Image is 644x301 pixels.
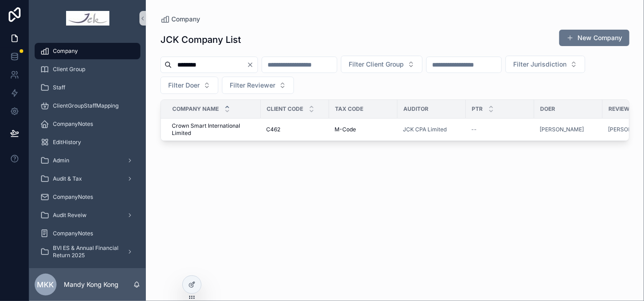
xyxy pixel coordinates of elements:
[35,152,140,169] a: Admin
[540,126,597,133] a: [PERSON_NAME]
[160,15,200,24] a: Company
[341,56,422,73] button: Select Button
[35,61,140,78] a: Client Group
[247,61,258,68] button: Clear
[559,30,629,46] button: New Company
[64,280,118,289] p: Mandy Kong Kong
[471,126,529,133] a: --
[35,189,140,205] a: CompanyNotes
[335,126,392,133] a: M-Code
[403,126,460,133] a: JCK CPA Limited
[267,105,303,113] span: Client Code
[53,139,81,146] span: EditHistory
[35,207,140,223] a: Audit Reveiw
[29,36,146,268] div: scrollable content
[53,244,119,259] span: BVI ES & Annual Financial Return 2025
[172,122,255,137] a: Crown Smart International Limited
[472,105,483,113] span: PTR
[230,81,275,90] span: Filter Reviewer
[471,126,477,133] span: --
[349,60,404,69] span: Filter Client Group
[168,81,200,90] span: Filter Doer
[53,66,85,73] span: Client Group
[513,60,567,69] span: Filter Jurisdiction
[172,105,219,113] span: Company Name
[35,171,140,187] a: Audit & Tax
[53,212,87,219] span: Audit Reveiw
[160,77,218,94] button: Select Button
[53,102,118,109] span: ClientGroupStaffMapping
[403,126,447,133] a: JCK CPA Limited
[171,15,200,24] span: Company
[540,105,555,113] span: Doer
[35,225,140,242] a: CompanyNotes
[53,193,93,201] span: CompanyNotes
[403,105,428,113] span: Auditor
[35,98,140,114] a: ClientGroupStaffMapping
[335,105,363,113] span: Tax Code
[266,126,280,133] span: C462
[266,126,324,133] a: C462
[37,279,54,290] span: MKK
[35,244,140,260] a: BVI ES & Annual Financial Return 2025
[35,43,140,59] a: Company
[53,47,78,55] span: Company
[540,126,584,133] a: [PERSON_NAME]
[35,134,140,150] a: EditHistory
[608,105,636,113] span: Reviewer
[35,116,140,132] a: CompanyNotes
[160,33,241,46] h1: JCK Company List
[35,79,140,96] a: Staff
[505,56,585,73] button: Select Button
[53,157,69,164] span: Admin
[53,120,93,128] span: CompanyNotes
[53,175,82,182] span: Audit & Tax
[53,84,65,91] span: Staff
[53,230,93,237] span: CompanyNotes
[335,126,356,133] span: M-Code
[66,11,109,26] img: App logo
[222,77,294,94] button: Select Button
